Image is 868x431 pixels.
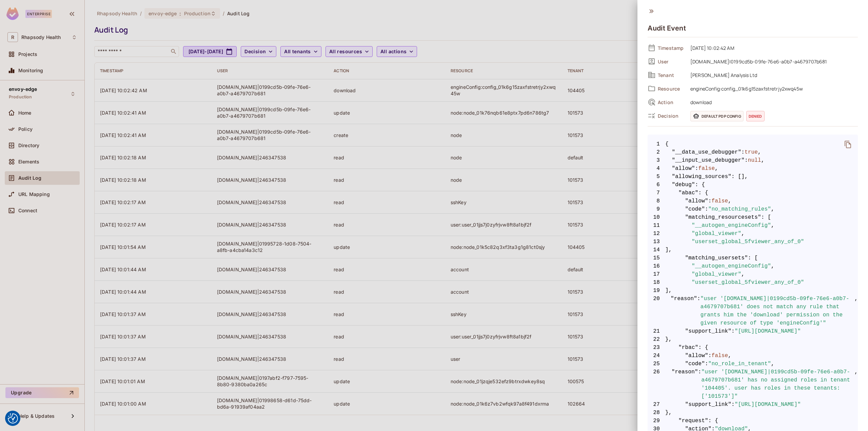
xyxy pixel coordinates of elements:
span: : [731,327,735,335]
span: Default PDP config [690,111,744,121]
span: Resource [658,85,685,92]
span: Tenant [658,72,685,78]
span: , [758,148,761,156]
span: 3 [648,156,665,164]
span: [PERSON_NAME] Analysis Ltd [687,71,858,79]
span: 9 [648,205,665,213]
span: { [665,140,669,148]
span: 22 [648,335,665,344]
span: denied [746,111,765,121]
span: 4 [648,164,665,173]
span: : [731,400,735,409]
span: : { [708,417,718,425]
span: 7 [648,189,665,197]
span: , [728,197,731,205]
span: "[URL][DOMAIN_NAME]" [735,400,801,409]
span: 10 [648,213,665,221]
span: "reason" [671,295,697,327]
span: }, [648,335,858,344]
span: "code" [685,205,705,213]
span: "allow" [672,164,695,173]
span: 8 [648,197,665,205]
span: 2 [648,148,665,156]
img: Revisit consent button [8,413,18,424]
button: Consent Preferences [8,413,18,424]
span: "__autogen_engineConfig" [692,221,771,230]
span: , [741,230,745,238]
span: 26 [648,368,665,400]
span: "__autogen_engineConfig" [692,262,771,270]
span: [DOMAIN_NAME]|0199cd5b-09fe-76e6-a0b7-a4679707b681 [687,57,858,65]
span: : [ [748,254,758,262]
span: , [771,205,774,213]
span: : [708,352,712,360]
span: : { [698,189,708,197]
span: 29 [648,417,665,425]
span: 23 [648,344,665,352]
span: : { [695,181,705,189]
span: 21 [648,327,665,335]
span: "no_matching_rules" [708,205,771,213]
span: false [698,164,715,173]
h4: Audit Event [648,24,686,32]
span: "__input_use_debugger" [672,156,745,164]
span: Decision [658,113,685,119]
span: null [748,156,761,164]
span: , [771,221,774,230]
span: , [728,352,731,360]
span: , [854,368,858,400]
span: 5 [648,173,665,181]
span: : [697,295,701,327]
span: 11 [648,221,665,230]
span: "allow" [685,197,708,205]
span: 13 [648,238,665,246]
span: Action [658,99,685,105]
span: true [745,148,758,156]
span: [DATE] 10:02:42 AM [687,44,858,52]
span: "user '[DOMAIN_NAME]|0199cd5b-09fe-76e6-a0b7-a4679707b681' has no assigned roles in tenant '10440... [701,368,854,400]
span: 20 [648,295,665,327]
span: "global_viewer" [692,230,741,238]
button: delete [840,136,856,153]
span: download [687,98,858,106]
span: "rbac" [678,344,698,352]
span: ], [648,246,858,254]
span: , [715,164,718,173]
span: ], [648,287,858,295]
span: "userset_global_5fviewer_any_of_0" [692,238,804,246]
span: , [771,360,774,368]
span: "code" [685,360,705,368]
span: }, [648,409,858,417]
span: 16 [648,262,665,270]
span: : [695,164,698,173]
span: "reason" [672,368,698,400]
span: engineConfig:config_01k6g15zaxfstretrjy2xwq45w [687,84,858,93]
span: 28 [648,409,665,417]
span: : [708,197,712,205]
span: 19 [648,287,665,295]
span: "matching_usersets" [685,254,748,262]
span: "allowing_sources" [672,173,732,181]
span: "allow" [685,352,708,360]
span: 15 [648,254,665,262]
span: , [761,156,765,164]
span: , [854,295,858,327]
span: "global_viewer" [692,270,741,278]
span: "user '[DOMAIN_NAME]|0199cd5b-09fe-76e6-a0b7-a4679707b681' does not match any rule that grants hi... [701,295,854,327]
span: 18 [648,278,665,287]
span: "no_role_in_tenant" [708,360,771,368]
span: : [741,148,745,156]
span: : [698,368,702,400]
span: : [], [731,173,748,181]
span: 24 [648,352,665,360]
span: 1 [648,140,665,148]
span: "__data_use_debugger" [672,148,742,156]
span: "request" [678,417,708,425]
span: : [745,156,748,164]
span: : [705,360,708,368]
span: "support_link" [685,400,732,409]
span: 6 [648,181,665,189]
span: "support_link" [685,327,732,335]
span: 17 [648,270,665,278]
span: 14 [648,246,665,254]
